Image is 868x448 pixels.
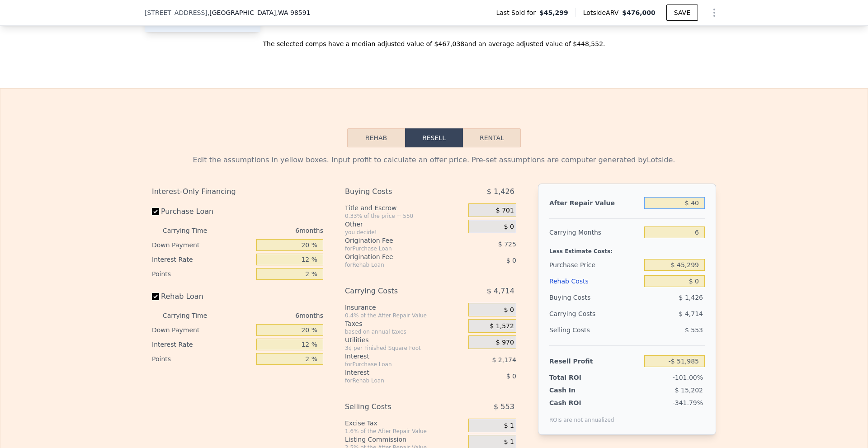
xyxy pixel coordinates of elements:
div: Interest Rate [152,337,253,352]
span: $ 4,714 [679,310,703,317]
div: Resell Profit [549,353,641,369]
div: Origination Fee [345,252,446,261]
div: for Purchase Loan [345,245,446,252]
div: Interest-Only Financing [152,184,323,200]
span: , [GEOGRAPHIC_DATA] [208,8,311,17]
span: $ 0 [504,306,514,314]
div: Edit the assumptions in yellow boxes. Input profit to calculate an offer price. Pre-set assumptio... [152,155,716,165]
div: The selected comps have a median adjusted value of $467,038 and an average adjusted value of $448... [145,32,723,48]
div: 0.4% of the After Repair Value [345,312,465,319]
input: Rehab Loan [152,293,159,300]
div: 6 months [225,308,323,323]
span: -341.79% [673,399,703,406]
div: Interest [345,352,446,361]
div: Points [152,352,253,366]
label: Purchase Loan [152,203,253,220]
span: $ 2,174 [492,356,516,363]
div: Insurance [345,303,465,312]
div: Buying Costs [345,184,446,200]
span: $ 553 [494,399,514,415]
span: $ 1 [504,422,514,430]
div: Excise Tax [345,419,465,428]
div: Origination Fee [345,236,446,245]
button: Show Options [705,4,723,22]
span: , WA 98591 [276,9,310,16]
div: for Rehab Loan [345,261,446,269]
div: based on annual taxes [345,328,465,335]
div: Total ROI [549,373,606,382]
div: Less Estimate Costs: [549,241,705,257]
label: Rehab Loan [152,288,253,305]
button: Rental [463,128,521,147]
span: Last Sold for [496,8,539,17]
div: Points [152,267,253,281]
span: $ 1,572 [490,322,514,330]
div: Selling Costs [549,322,641,338]
div: Purchase Price [549,257,641,273]
span: $ 970 [496,339,514,347]
div: Selling Costs [345,399,446,415]
div: ROIs are not annualized [549,407,614,424]
div: Carrying Costs [549,306,606,322]
span: [STREET_ADDRESS] [145,8,208,17]
div: Carrying Costs [345,283,446,299]
input: Purchase Loan [152,208,159,215]
div: Down Payment [152,323,253,337]
span: Lotside ARV [583,8,622,17]
span: -101.00% [673,374,703,381]
div: for Purchase Loan [345,361,446,368]
div: Title and Escrow [345,203,465,212]
div: 0.33% of the price + 550 [345,212,465,220]
span: $ 725 [498,241,516,248]
div: After Repair Value [549,195,641,211]
span: $ 0 [506,257,516,264]
div: Buying Costs [549,289,641,306]
div: Rehab Costs [549,273,641,289]
span: $ 553 [685,326,703,334]
button: Rehab [347,128,405,147]
button: Resell [405,128,463,147]
div: 1.6% of the After Repair Value [345,428,465,435]
div: Utilities [345,335,465,344]
div: 3¢ per Finished Square Foot [345,344,465,352]
span: $ 0 [506,373,516,380]
span: $476,000 [622,9,656,16]
div: Cash ROI [549,398,614,407]
div: Carrying Months [549,224,641,241]
span: $ 15,202 [675,387,703,394]
button: SAVE [666,5,698,21]
div: Listing Commission [345,435,465,444]
span: $ 701 [496,207,514,215]
div: 6 months [225,223,323,238]
span: $ 1 [504,438,514,446]
span: $ 0 [504,223,514,231]
span: $ 4,714 [487,283,514,299]
div: Down Payment [152,238,253,252]
span: $ 1,426 [487,184,514,200]
div: for Rehab Loan [345,377,446,384]
div: Other [345,220,465,229]
span: $ 1,426 [679,294,703,301]
div: Carrying Time [163,308,222,323]
div: Carrying Time [163,223,222,238]
div: Taxes [345,319,465,328]
span: $45,299 [539,8,568,17]
div: Interest Rate [152,252,253,267]
div: you decide! [345,229,465,236]
div: Cash In [549,386,606,395]
div: Interest [345,368,446,377]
